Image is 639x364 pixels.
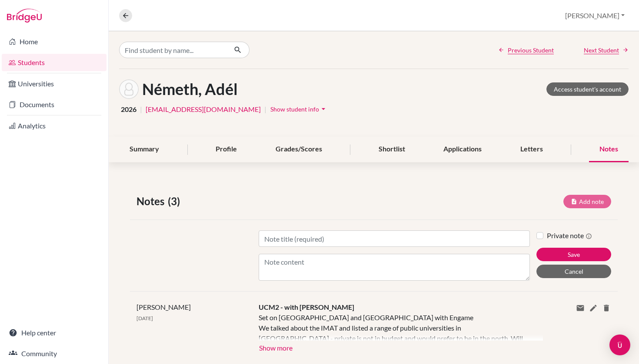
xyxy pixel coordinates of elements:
[2,75,106,92] a: Universities
[259,303,354,311] span: UCM2 - with [PERSON_NAME]
[368,137,416,162] div: Shortlist
[136,193,168,209] span: Notes
[119,137,170,162] div: Summary
[7,9,42,23] img: Bridge-U
[142,80,238,98] h1: Németh, Adél
[2,345,106,362] a: Community
[433,137,492,162] div: Applications
[119,42,227,58] input: Find student by name...
[2,54,106,71] a: Students
[584,46,629,55] a: Next Student
[146,104,261,115] a: [EMAIL_ADDRESS][DOMAIN_NAME]
[140,104,142,115] span: |
[508,46,554,55] span: Previous Student
[121,104,136,115] span: 2026
[136,315,153,321] span: [DATE]
[259,341,293,354] button: Show more
[259,312,530,341] div: Set on [GEOGRAPHIC_DATA] and [GEOGRAPHIC_DATA] with Engame We talked about the IMAT and listed a ...
[536,265,611,278] button: Cancel
[510,137,553,162] div: Letters
[270,102,328,116] button: Show student infoarrow_drop_down
[205,137,247,162] div: Profile
[561,7,629,24] button: [PERSON_NAME]
[2,324,106,341] a: Help center
[2,33,106,50] a: Home
[168,193,183,209] span: (3)
[589,137,629,162] div: Notes
[2,117,106,134] a: Analytics
[563,195,611,208] button: Add note
[547,230,592,241] label: Private note
[136,303,191,311] span: [PERSON_NAME]
[498,46,554,55] a: Previous Student
[319,105,328,113] i: arrow_drop_down
[264,104,266,115] span: |
[2,96,106,113] a: Documents
[584,46,619,55] span: Next Student
[119,79,139,99] img: Adél Németh's avatar
[546,82,629,96] a: Access student's account
[265,137,333,162] div: Grades/Scores
[536,248,611,261] button: Save
[609,334,630,355] div: Open Intercom Messenger
[259,230,530,247] input: Note title (required)
[270,105,319,113] span: Show student info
